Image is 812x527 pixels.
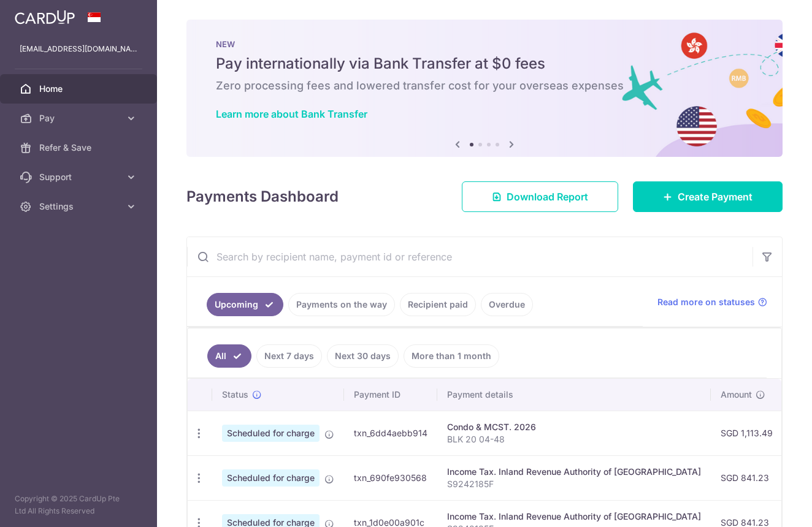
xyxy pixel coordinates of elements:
span: Support [39,171,120,183]
input: Search by recipient name, payment id or reference [187,237,753,276]
span: Scheduled for charge [222,425,320,442]
a: Read more on statuses [657,296,767,308]
h5: Pay internationally via Bank Transfer at $0 fees [216,54,753,74]
div: Income Tax. Inland Revenue Authority of [GEOGRAPHIC_DATA] [447,510,701,523]
a: Overdue [481,293,533,316]
a: Next 7 days [256,344,322,368]
h4: Payments Dashboard [186,186,339,208]
a: Next 30 days [327,344,399,368]
div: Condo & MCST. 2026 [447,421,701,433]
a: Upcoming [207,293,283,316]
div: Income Tax. Inland Revenue Authority of [GEOGRAPHIC_DATA] [447,466,701,478]
td: txn_690fe930568 [344,455,437,500]
td: SGD 1,113.49 [711,411,783,455]
img: Bank transfer banner [186,20,783,157]
th: Payment details [437,379,711,411]
span: Refer & Save [39,142,120,154]
span: Download Report [507,189,588,204]
a: More than 1 month [404,344,499,368]
a: Learn more about Bank Transfer [216,108,367,120]
p: NEW [216,39,753,49]
img: CardUp [15,10,75,25]
a: Recipient paid [400,293,476,316]
span: Pay [39,112,120,124]
th: Payment ID [344,379,437,411]
td: SGD 841.23 [711,455,783,500]
a: Download Report [462,181,618,212]
td: txn_6dd4aebb914 [344,411,437,455]
span: Home [39,83,120,95]
span: Create Payment [678,189,753,204]
p: [EMAIL_ADDRESS][DOMAIN_NAME] [20,43,137,55]
a: Create Payment [633,181,783,212]
h6: Zero processing fees and lowered transfer cost for your overseas expenses [216,78,753,93]
p: S9242185F [447,478,701,490]
span: Read more on statuses [657,296,755,308]
p: BLK 20 04-48 [447,433,701,445]
a: Payments on the way [288,293,395,316]
a: All [207,344,251,368]
span: Amount [721,389,752,401]
span: Scheduled for charge [222,469,320,487]
span: Settings [39,200,120,213]
span: Status [222,389,248,401]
